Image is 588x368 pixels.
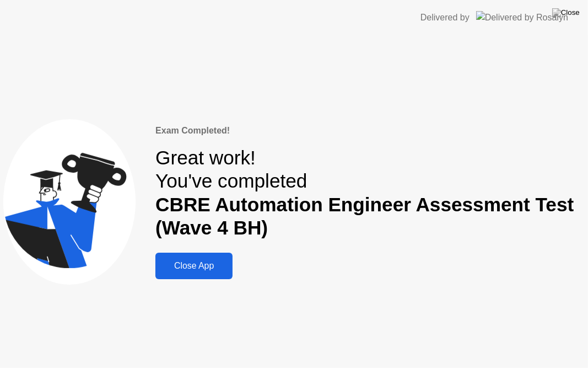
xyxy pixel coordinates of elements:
div: Great work! You've completed [155,146,585,239]
div: Exam Completed! [155,124,585,137]
div: Delivered by [420,11,470,24]
img: Delivered by Rosalyn [476,11,568,24]
div: Close App [159,261,229,271]
b: CBRE Automation Engineer Assessment Test (Wave 4 BH) [155,194,574,238]
button: Close App [155,253,233,279]
img: Close [552,8,580,17]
